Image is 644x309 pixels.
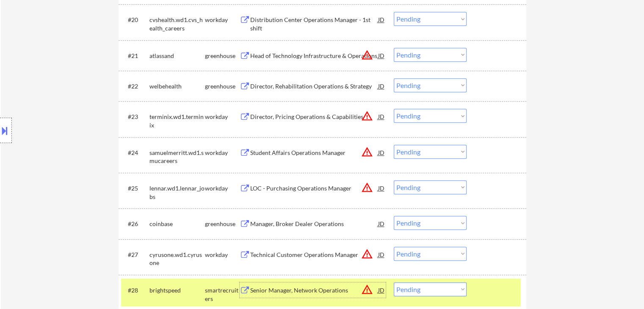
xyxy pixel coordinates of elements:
div: JD [377,247,386,262]
div: smartrecruiters [205,286,240,303]
div: Senior Manager, Network Operations [250,286,378,295]
div: workday [205,149,240,157]
div: JD [377,109,386,124]
div: samuelmerritt.wd1.smucareers [149,149,205,165]
div: LOC - Purchasing Operations Manager [250,184,378,193]
div: cvshealth.wd1.cvs_health_careers [149,16,205,32]
button: warning_amber [361,110,373,122]
div: workday [205,251,240,259]
div: greenhouse [205,82,240,91]
div: JD [377,180,386,196]
div: terminix.wd1.terminix [149,113,205,129]
div: JD [377,216,386,231]
div: Manager, Broker Dealer Operations [250,220,378,228]
div: greenhouse [205,52,240,60]
div: atlassand [149,52,205,60]
button: warning_amber [361,284,373,295]
div: cyrusone.wd1.cyrusone [149,251,205,267]
div: lennar.wd1.lennar_jobs [149,184,205,201]
div: Student Affairs Operations Manager [250,149,378,157]
div: workday [205,113,240,121]
button: warning_amber [361,146,373,158]
div: #20 [128,16,143,24]
div: Director, Rehabilitation Operations & Strategy [250,82,378,91]
div: JD [377,48,386,63]
div: welbehealth [149,82,205,91]
div: Head of Technology Infrastructure & Operations [250,52,378,60]
div: greenhouse [205,220,240,228]
div: workday [205,184,240,193]
button: warning_amber [361,182,373,193]
div: #21 [128,52,143,60]
div: #27 [128,251,143,259]
div: JD [377,12,386,27]
div: Director, Pricing Operations & Capabilities [250,113,378,121]
div: #28 [128,286,143,295]
div: JD [377,78,386,94]
div: JD [377,145,386,160]
div: JD [377,282,386,298]
div: brightspeed [149,286,205,295]
div: coinbase [149,220,205,228]
div: Technical Customer Operations Manager [250,251,378,259]
button: warning_amber [361,248,373,260]
div: Distribution Center Operations Manager - 1st shift [250,16,378,32]
div: workday [205,16,240,24]
button: warning_amber [361,49,373,61]
div: #26 [128,220,143,228]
